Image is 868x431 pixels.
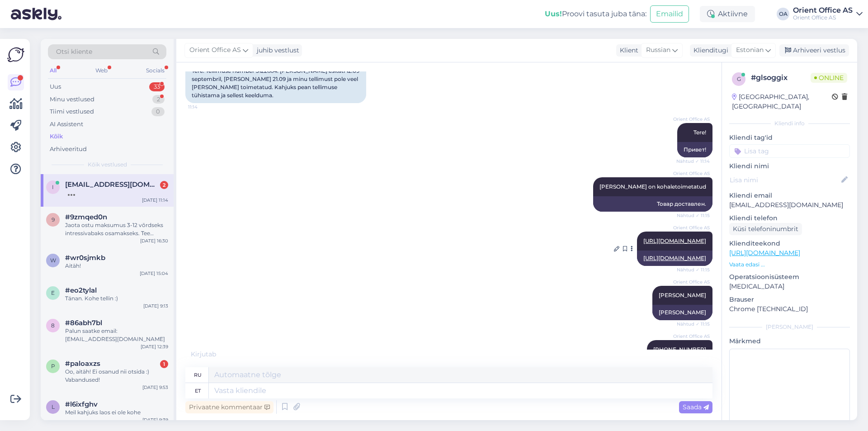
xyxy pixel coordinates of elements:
[729,304,850,314] p: Chrome [TECHNICAL_ID]
[50,82,61,91] div: Uus
[729,272,850,282] p: Operatsioonisüsteem
[793,14,853,21] div: Orient Office AS
[253,46,299,55] div: juhib vestlust
[185,401,274,413] div: Privaatne kommentaar
[673,224,710,231] span: Orient Office AS
[7,46,24,63] img: Askly Logo
[545,9,562,18] b: Uus!
[65,286,97,294] span: #eo2tylal
[683,403,709,411] span: Saada
[777,8,789,20] div: OA
[50,95,94,104] div: Minu vestlused
[650,5,689,23] button: Emailid
[732,92,832,111] div: [GEOGRAPHIC_DATA], [GEOGRAPHIC_DATA]
[690,46,728,55] div: Klienditugi
[160,181,168,189] div: 2
[188,104,222,110] span: 11:14
[56,47,92,57] span: Otsi kliente
[65,180,159,189] span: iljinaa@bk.ru
[677,142,712,157] div: Привет!
[693,129,706,136] span: Tere!
[811,73,847,83] span: Online
[729,144,850,158] input: Lisa tag
[599,183,706,190] span: [PERSON_NAME] on kohaletoimetatud
[65,319,102,327] span: #86abh7bl
[659,292,706,298] span: [PERSON_NAME]
[729,260,850,269] p: Vaata edasi ...
[643,237,706,244] a: [URL][DOMAIN_NAME]
[676,158,710,165] span: Nähtud ✓ 11:14
[65,221,168,237] div: Jaota ostu maksumus 3-12 võrdseks intressivabaks osamakseks. Tee esimene makse järgmisel kuul ja ...
[51,322,55,329] span: 8
[185,350,712,359] div: Kirjutab
[149,82,165,91] div: 33
[88,161,127,169] span: Kõik vestlused
[616,46,638,55] div: Klient
[793,7,863,21] a: Orient Office ASOrient Office AS
[729,200,850,210] p: [EMAIL_ADDRESS][DOMAIN_NAME]
[152,95,165,104] div: 2
[142,384,168,391] div: [DATE] 9:53
[730,175,840,185] input: Lisa nimi
[729,323,850,331] div: [PERSON_NAME]
[189,45,241,55] span: Orient Office AS
[729,239,850,248] p: Klienditeekond
[194,367,202,383] div: ru
[50,132,63,141] div: Kõik
[793,7,853,14] div: Orient Office AS
[676,321,710,327] span: Nähtud ✓ 11:15
[729,213,850,223] p: Kliendi telefon
[142,197,168,204] div: [DATE] 11:14
[65,400,98,408] span: #l6ixfghv
[646,45,670,55] span: Russian
[652,305,712,320] div: [PERSON_NAME]
[50,257,56,264] span: w
[737,76,741,82] span: g
[142,417,168,423] div: [DATE] 9:39
[751,72,811,83] div: # glsoggix
[140,270,168,277] div: [DATE] 15:04
[729,249,800,257] a: [URL][DOMAIN_NAME]
[65,254,105,262] span: #wr0sjmkb
[140,237,168,244] div: [DATE] 16:30
[65,368,168,384] div: Oo, aitäh! Ei osanud nii otsida :) Vabandused!
[50,107,94,116] div: Tiimi vestlused
[676,212,710,219] span: Nähtud ✓ 11:15
[729,223,802,235] div: Küsi telefoninumbrit
[143,303,168,309] div: [DATE] 9:13
[51,289,55,296] span: e
[676,266,710,273] span: Nähtud ✓ 11:15
[65,327,168,343] div: Palun saatke email: [EMAIL_ADDRESS][DOMAIN_NAME]
[50,120,83,129] div: AI Assistent
[673,170,710,177] span: Orient Office AS
[52,403,55,410] span: l
[52,184,54,190] span: i
[65,262,168,270] div: Aitäh!
[94,65,109,76] div: Web
[779,44,849,57] div: Arhiveeri vestlus
[160,360,168,368] div: 1
[729,119,850,128] div: Kliendi info
[52,216,55,223] span: 9
[729,133,850,142] p: Kliendi tag'id
[729,336,850,346] p: Märkmed
[51,363,55,369] span: p
[653,346,706,353] span: [PHONE_NUMBER]
[729,191,850,200] p: Kliendi email
[65,408,168,417] div: Meil kahjuks laos ei ole kohe
[729,282,850,291] p: [MEDICAL_DATA]
[545,9,646,19] div: Proovi tasuta juba täna:
[65,294,168,303] div: Tänan. Kohe tellin :)
[593,196,712,212] div: Товар доставлен.
[48,65,58,76] div: All
[65,213,107,221] span: #9zmqed0n
[673,279,710,285] span: Orient Office AS
[729,295,850,304] p: Brauser
[195,383,201,398] div: et
[50,145,87,154] div: Arhiveeritud
[65,360,100,368] span: #paloaxzs
[144,65,166,76] div: Socials
[185,63,366,103] div: Tere. Tellimuse number 3122664. [PERSON_NAME] esitati 12.09 septembril, [PERSON_NAME] 21.09 ja mi...
[643,255,706,261] a: [URL][DOMAIN_NAME]
[673,116,710,123] span: Orient Office AS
